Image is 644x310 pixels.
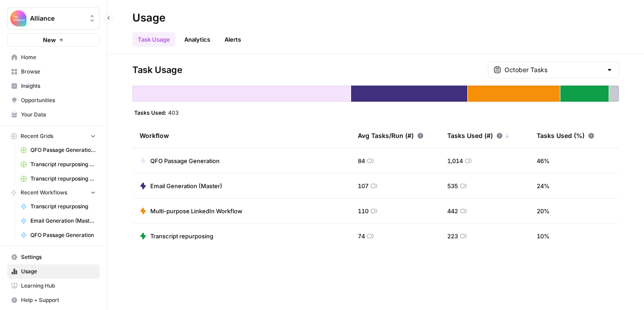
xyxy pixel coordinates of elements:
a: QFO Passage Generation [17,228,100,242]
input: October Tasks [504,65,602,74]
span: QFO Passage Generation [30,231,96,239]
span: 1,014 [447,156,463,165]
span: Recent Workflows [21,189,67,197]
a: Multi-purpose LinkedIn Workflow [140,207,242,215]
a: Usage [7,264,100,279]
a: Browse [7,65,100,79]
a: QFO Passage Generation (FA) [17,143,100,157]
span: 24 % [537,181,550,190]
span: 74 [358,232,365,241]
span: 403 [168,109,178,116]
button: Recent Grids [7,129,100,143]
a: Transcript repurposing (PMA) [17,157,100,172]
div: Usage [132,11,165,25]
span: Transcript repurposing [30,202,96,211]
button: New [7,33,100,47]
a: Home [7,50,100,65]
a: Transcript repurposing [140,232,213,241]
span: New [43,35,56,44]
a: Insights [7,79,100,93]
span: Browse [21,68,96,76]
a: Settings [7,250,100,264]
span: Transcript repurposing [150,232,213,241]
div: Workflow [140,123,343,148]
a: QFO Passage Generation [140,156,220,165]
span: Learning Hub [21,282,96,290]
a: Learning Hub [7,279,100,293]
span: 84 [358,156,365,165]
a: Email Generation (Master) [140,181,222,190]
span: 46 % [537,156,550,165]
span: Help + Support [21,296,96,304]
div: Tasks Used (#) [447,123,510,148]
span: Your Data [21,111,96,119]
span: Recent Grids [21,132,53,140]
button: Recent Workflows [7,186,100,199]
a: Transcript repurposing (FA) [17,172,100,186]
span: Tasks Used: [134,109,166,116]
span: Settings [21,253,96,261]
span: Email Generation (Master) [30,217,96,225]
span: Transcript repurposing (PMA) [30,160,96,168]
a: Your Data [7,108,100,122]
span: Multi-purpose LinkedIn Workflow [150,207,242,215]
span: Alliance [30,14,84,23]
div: Avg Tasks/Run (#) [358,123,424,148]
span: Opportunities [21,96,96,104]
a: Transcript repurposing [17,199,100,214]
span: 535 [447,181,458,190]
span: Usage [21,267,96,276]
a: Alerts [219,32,246,47]
span: Email Generation (Master) [150,181,222,190]
span: 110 [358,207,369,215]
img: Alliance Logo [10,10,26,26]
span: Home [21,53,96,61]
span: Task Usage [132,64,182,76]
span: 20 % [537,207,550,215]
button: Workspace: Alliance [7,7,100,30]
span: Insights [21,82,96,90]
div: Tasks Used (%) [537,123,594,148]
a: Analytics [179,32,216,47]
span: 107 [358,181,369,190]
button: Help + Support [7,293,100,307]
a: Task Usage [132,32,175,47]
a: Opportunities [7,93,100,108]
a: Email Generation (Master) [17,214,100,228]
span: QFO Passage Generation [150,156,220,165]
span: QFO Passage Generation (FA) [30,146,96,154]
span: 10 % [537,232,550,241]
span: 223 [447,232,458,241]
span: 442 [447,207,458,215]
span: Transcript repurposing (FA) [30,175,96,183]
